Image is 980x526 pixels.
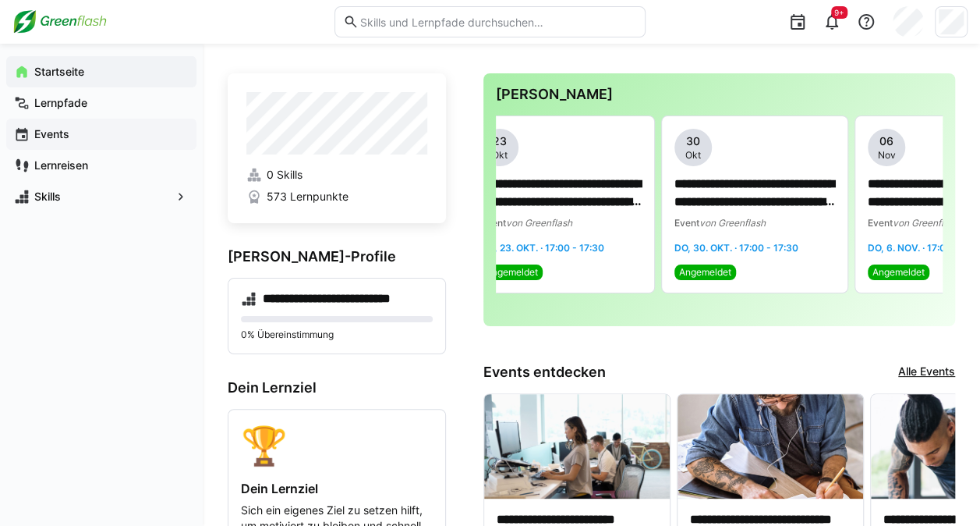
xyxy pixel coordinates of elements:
[898,364,955,381] a: Alle Events
[228,248,446,265] h3: [PERSON_NAME]-Profile
[483,364,606,381] h3: Events entdecken
[267,189,348,204] span: 573 Lernpunkte
[241,422,433,468] div: 🏆
[506,217,572,229] span: von Greenflash
[493,133,507,149] span: 23
[878,149,896,162] span: Nov
[486,266,538,279] span: Angemeldet
[872,266,925,279] span: Angemeldet
[228,379,446,396] h3: Dein Lernziel
[699,217,766,229] span: von Greenflash
[685,149,701,162] span: Okt
[834,8,844,17] span: 9+
[359,15,637,29] input: Skills und Lernpfade durchsuchen…
[674,217,699,229] span: Event
[246,167,427,183] a: 0 Skills
[868,217,893,229] span: Event
[879,133,893,149] span: 06
[893,217,959,229] span: von Greenflash
[267,167,302,183] span: 0 Skills
[679,266,731,279] span: Angemeldet
[686,133,700,149] span: 30
[241,329,433,341] p: 0% Übereinstimmung
[484,394,670,499] img: image
[674,242,798,254] span: Do, 30. Okt. · 17:00 - 17:30
[678,394,863,499] img: image
[241,481,433,496] h4: Dein Lernziel
[496,86,943,103] h3: [PERSON_NAME]
[492,149,508,162] span: Okt
[481,242,604,254] span: Do, 23. Okt. · 17:00 - 17:30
